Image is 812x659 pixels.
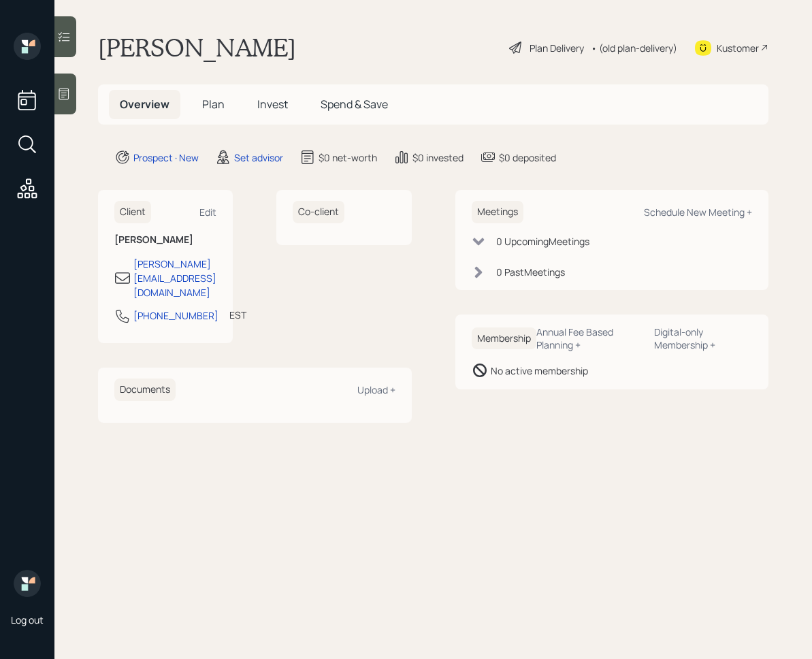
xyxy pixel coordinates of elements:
[133,308,218,323] div: [PHONE_NUMBER]
[357,383,395,396] div: Upload +
[114,234,216,246] h6: [PERSON_NAME]
[412,150,464,165] div: $0 invested
[644,206,752,219] div: Schedule New Meeting +
[202,97,225,112] span: Plan
[293,201,344,223] h6: Co-client
[319,150,377,165] div: $0 net-worth
[499,150,556,165] div: $0 deposited
[591,41,677,55] div: • (old plan-delivery)
[472,201,523,223] h6: Meetings
[530,41,584,55] div: Plan Delivery
[654,325,752,351] div: Digital-only Membership +
[717,41,759,55] div: Kustomer
[114,379,176,401] h6: Documents
[229,308,246,322] div: EST
[133,257,216,300] div: [PERSON_NAME][EMAIL_ADDRESS][DOMAIN_NAME]
[472,327,536,350] h6: Membership
[496,265,565,279] div: 0 Past Meeting s
[496,234,589,248] div: 0 Upcoming Meeting s
[257,97,288,112] span: Invest
[98,33,296,63] h1: [PERSON_NAME]
[114,201,151,223] h6: Client
[536,325,644,351] div: Annual Fee Based Planning +
[491,364,588,378] div: No active membership
[199,206,216,219] div: Edit
[14,570,41,597] img: retirable_logo.png
[120,97,169,112] span: Overview
[321,97,388,112] span: Spend & Save
[133,150,199,165] div: Prospect · New
[11,613,44,626] div: Log out
[234,150,283,165] div: Set advisor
